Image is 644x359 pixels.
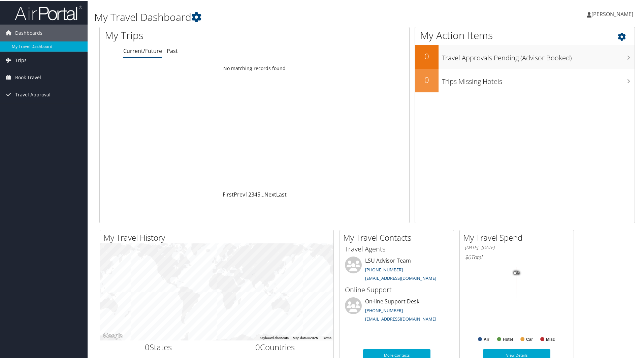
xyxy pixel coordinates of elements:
[100,62,409,74] td: No matching records found
[587,3,640,24] a: [PERSON_NAME]
[591,10,633,17] span: [PERSON_NAME]
[415,68,635,92] a: 0Trips Missing Hotels
[260,190,264,198] span: …
[322,335,331,339] a: Terms (opens in new tab)
[105,28,275,42] h1: My Trips
[465,244,569,250] h6: [DATE] - [DATE]
[503,336,513,341] text: Hotel
[94,9,458,24] h1: My Travel Dashboard
[255,341,260,352] span: 0
[15,24,42,41] span: Dashboards
[365,274,436,280] a: [EMAIL_ADDRESS][DOMAIN_NAME]
[415,73,439,85] h2: 0
[342,256,452,283] li: LSU Advisor Team
[442,73,635,86] h3: Trips Missing Hotels
[442,49,635,62] h3: Travel Approvals Pending (Advisor Booked)
[102,331,124,340] img: Google
[415,50,439,61] h2: 0
[257,190,260,198] a: 5
[345,285,449,294] h3: Online Support
[254,190,257,198] a: 4
[484,336,489,341] text: Air
[123,47,162,54] a: Current/Future
[103,231,333,243] h2: My Travel History
[342,297,452,324] li: On-line Support Desk
[105,341,212,352] h2: States
[345,244,449,253] h3: Travel Agents
[260,335,289,340] button: Keyboard shortcuts
[102,331,124,340] a: Open this area in Google Maps (opens a new window)
[343,231,454,243] h2: My Travel Contacts
[145,341,150,352] span: 0
[223,190,234,198] a: First
[15,86,51,102] span: Travel Approval
[15,51,27,68] span: Trips
[248,190,251,198] a: 2
[365,307,403,313] a: [PHONE_NUMBER]
[365,266,403,272] a: [PHONE_NUMBER]
[465,253,471,260] span: $0
[293,335,318,339] span: Map data ©2025
[251,190,254,198] a: 3
[415,44,635,68] a: 0Travel Approvals Pending (Advisor Booked)
[463,231,574,243] h2: My Travel Spend
[526,336,533,341] text: Car
[15,4,82,20] img: airportal-logo.png
[245,190,248,198] a: 1
[465,253,569,260] h6: Total
[167,47,178,54] a: Past
[415,28,635,42] h1: My Action Items
[264,190,276,198] a: Next
[514,270,519,274] tspan: 0%
[365,315,436,321] a: [EMAIL_ADDRESS][DOMAIN_NAME]
[15,68,41,85] span: Book Travel
[234,190,245,198] a: Prev
[222,341,329,352] h2: Countries
[276,190,287,198] a: Last
[546,336,555,341] text: Misc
